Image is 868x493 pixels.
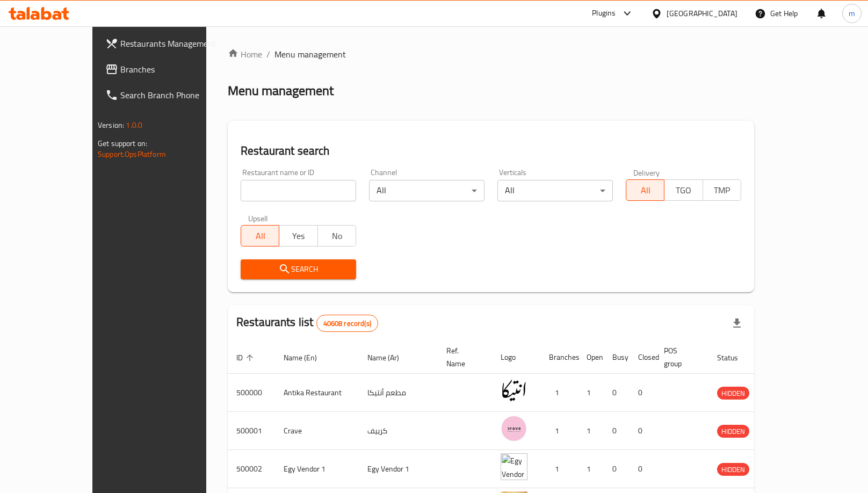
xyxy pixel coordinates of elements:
[228,48,262,61] a: Home
[241,143,741,159] h2: Restaurant search
[578,374,604,412] td: 1
[703,179,741,201] button: TMP
[97,31,237,56] a: Restaurants Management
[367,351,413,364] span: Name (Ar)
[279,225,317,247] button: Yes
[578,341,604,374] th: Open
[717,351,752,364] span: Status
[707,183,737,198] span: TMP
[664,179,703,201] button: TGO
[717,387,749,400] div: HIDDEN
[669,183,698,198] span: TGO
[97,56,237,82] a: Branches
[98,118,124,132] span: Version:
[540,450,578,488] td: 1
[98,147,166,161] a: Support.OpsPlatform
[592,7,616,20] div: Plugins
[578,450,604,488] td: 1
[540,412,578,450] td: 1
[501,415,527,442] img: Crave
[249,263,348,276] span: Search
[630,374,655,412] td: 0
[284,228,313,244] span: Yes
[630,341,655,374] th: Closed
[245,228,275,244] span: All
[228,374,275,412] td: 500000
[241,225,279,247] button: All
[236,351,257,364] span: ID
[228,412,275,450] td: 500001
[578,412,604,450] td: 1
[241,259,356,279] button: Search
[359,374,438,412] td: مطعم أنتيكا
[317,225,356,247] button: No
[717,387,749,400] span: HIDDEN
[275,450,359,488] td: Egy Vendor 1
[664,344,696,370] span: POS group
[604,341,630,374] th: Busy
[497,180,613,201] div: All
[275,374,359,412] td: Antika Restaurant
[540,341,578,374] th: Branches
[724,310,750,336] div: Export file
[633,169,660,176] label: Delivery
[717,425,749,438] div: HIDDEN
[284,351,331,364] span: Name (En)
[274,48,346,61] span: Menu management
[604,450,630,488] td: 0
[266,48,270,61] li: /
[717,425,749,438] span: HIDDEN
[275,412,359,450] td: Crave
[317,318,378,329] span: 40608 record(s)
[717,463,749,476] span: HIDDEN
[501,453,527,480] img: Egy Vendor 1
[120,89,229,102] span: Search Branch Phone
[120,37,229,50] span: Restaurants Management
[630,412,655,450] td: 0
[120,63,229,76] span: Branches
[228,450,275,488] td: 500002
[126,118,142,132] span: 1.0.0
[369,180,484,201] div: All
[604,374,630,412] td: 0
[359,450,438,488] td: Egy Vendor 1
[228,48,754,61] nav: breadcrumb
[849,8,855,19] span: m
[667,8,737,19] div: [GEOGRAPHIC_DATA]
[446,344,479,370] span: Ref. Name
[228,82,334,99] h2: Menu management
[626,179,664,201] button: All
[98,136,147,150] span: Get support on:
[630,450,655,488] td: 0
[604,412,630,450] td: 0
[322,228,352,244] span: No
[540,374,578,412] td: 1
[501,377,527,404] img: Antika Restaurant
[359,412,438,450] td: كرييف
[248,214,268,222] label: Upsell
[492,341,540,374] th: Logo
[236,314,378,332] h2: Restaurants list
[717,463,749,476] div: HIDDEN
[316,315,378,332] div: Total records count
[631,183,660,198] span: All
[97,82,237,108] a: Search Branch Phone
[241,180,356,201] input: Search for restaurant name or ID..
